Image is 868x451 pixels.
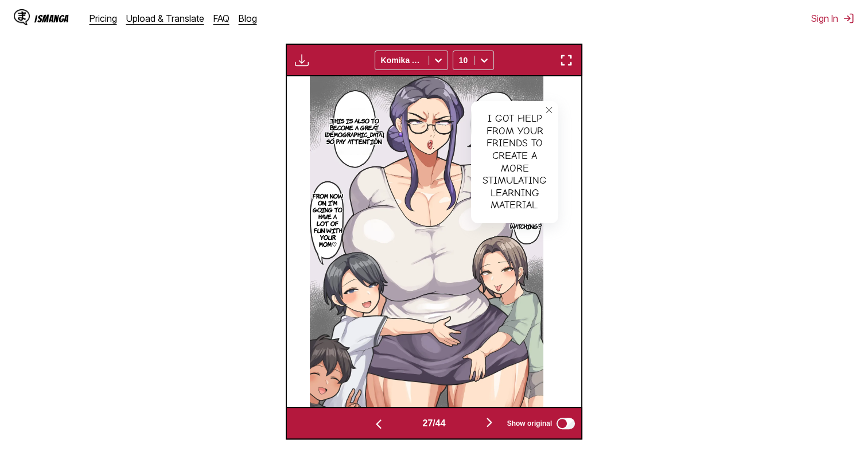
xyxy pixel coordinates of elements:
[89,13,117,24] a: Pricing
[811,13,854,24] button: Sign In
[372,417,386,431] img: Previous page
[310,76,543,407] img: Manga Panel
[14,9,30,25] img: IsManga Logo
[295,53,309,67] img: Download translated images
[471,98,517,158] p: I got help from your friends to create a more stimulating learning material.
[213,13,229,24] a: FAQ
[14,9,89,28] a: IsManga LogoIsManga
[126,13,204,24] a: Upload & Translate
[422,418,445,429] span: 27 / 44
[34,13,69,24] div: IsManga
[239,13,257,24] a: Blog
[310,190,345,250] p: From now on, I'm going to have a lot of fun with your mom♡
[322,115,387,147] p: ...This is also to become a great [DEMOGRAPHIC_DATA], so pay attention.
[843,13,854,24] img: Sign out
[507,419,552,427] span: Show original
[556,418,575,429] input: Show original
[482,415,496,429] img: Next page
[471,101,558,223] div: I got help from your friends to create a more stimulating learning material.
[559,53,573,67] img: Enter fullscreen
[540,101,558,119] button: close-tooltip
